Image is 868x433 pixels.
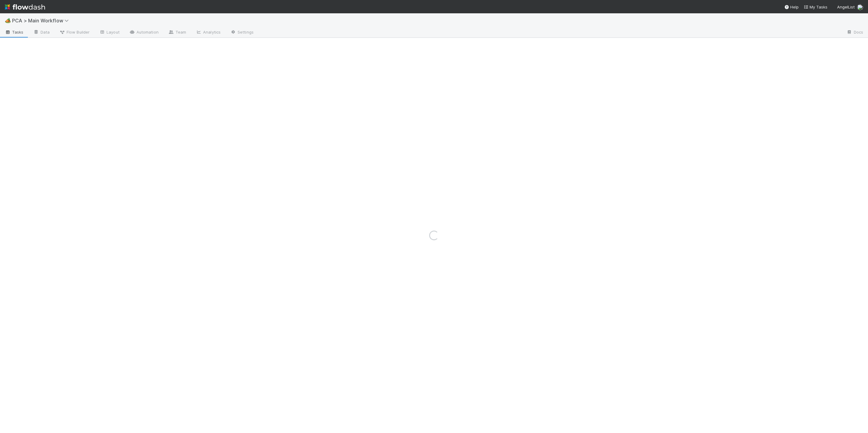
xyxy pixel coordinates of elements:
[804,4,827,10] a: My Tasks
[5,18,11,23] span: 🏕️
[54,28,94,38] a: Flow Builder
[191,28,225,38] a: Analytics
[842,28,868,38] a: Docs
[163,28,191,38] a: Team
[94,28,124,38] a: Layout
[225,28,258,38] a: Settings
[28,28,54,38] a: Data
[837,5,855,9] span: AngelList
[59,29,90,35] span: Flow Builder
[784,4,799,10] div: Help
[5,29,24,35] span: Tasks
[12,18,72,24] span: PCA > Main Workflow
[804,5,827,9] span: My Tasks
[857,4,863,10] img: avatar_1c530150-f9f0-4fb8-9f5d-006d570d4582.png
[5,2,45,12] img: logo-inverted-e16ddd16eac7371096b0.svg
[124,28,163,38] a: Automation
